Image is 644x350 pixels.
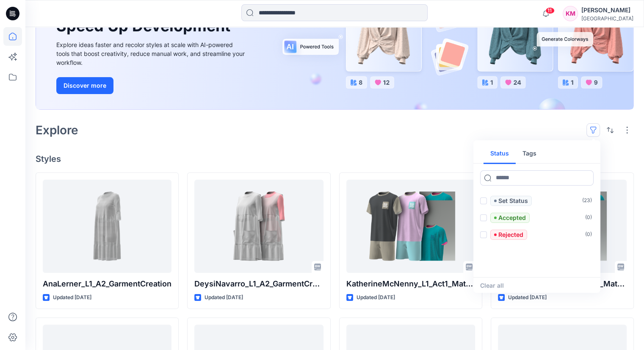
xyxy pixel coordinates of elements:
[585,213,592,222] p: ( 0 )
[56,77,113,94] button: Discover more
[585,230,592,239] p: ( 0 )
[582,196,592,205] p: ( 23 )
[545,7,555,14] span: 11
[498,196,528,206] p: Set Status
[498,213,526,223] p: Accepted
[36,123,78,137] h2: Explore
[194,180,323,273] a: DeysiNavarro_L1_A2_GarmentCreation
[581,5,633,15] div: [PERSON_NAME]
[194,278,323,290] p: DeysiNavarro_L1_A2_GarmentCreation
[581,15,633,22] div: [GEOGRAPHIC_DATA]
[205,293,243,302] p: Updated [DATE]
[43,278,171,290] p: AnaLerner_L1_A2_GarmentCreation
[43,180,171,273] a: AnaLerner_L1_A2_GarmentCreation
[498,230,523,240] p: Rejected
[490,196,532,206] span: Set Status
[563,6,578,21] div: KM
[346,180,475,273] a: KatherineMcNenny_L1_Act1_MaterialStudy
[53,293,91,302] p: Updated [DATE]
[346,278,475,290] p: KatherineMcNenny_L1_Act1_MaterialStudy
[56,40,247,67] div: Explore ideas faster and recolor styles at scale with AI-powered tools that boost creativity, red...
[357,293,395,302] p: Updated [DATE]
[516,144,543,164] button: Tags
[490,230,527,240] span: Rejected
[490,213,530,223] span: Accepted
[36,154,634,164] h4: Styles
[484,144,516,164] button: Status
[508,293,547,302] p: Updated [DATE]
[56,77,247,94] a: Discover more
